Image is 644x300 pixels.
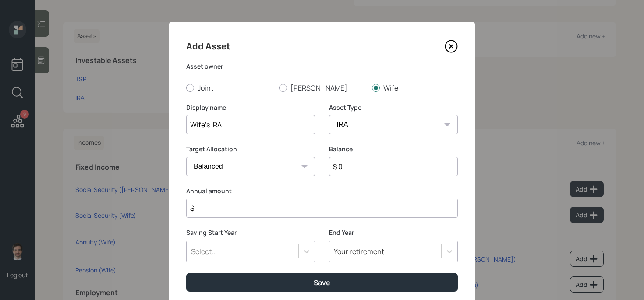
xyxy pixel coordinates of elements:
[329,145,458,153] label: Balance
[279,83,365,93] label: [PERSON_NAME]
[186,187,458,195] label: Annual amount
[329,228,458,237] label: End Year
[186,62,458,71] label: Asset owner
[372,83,458,93] label: Wife
[191,247,217,256] div: Select...
[186,83,272,93] label: Joint
[314,278,330,287] div: Save
[334,247,384,256] div: Your retirement
[329,103,458,112] label: Asset Type
[186,103,315,112] label: Display name
[186,273,458,292] button: Save
[186,228,315,237] label: Saving Start Year
[186,145,315,153] label: Target Allocation
[186,39,230,53] h4: Add Asset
